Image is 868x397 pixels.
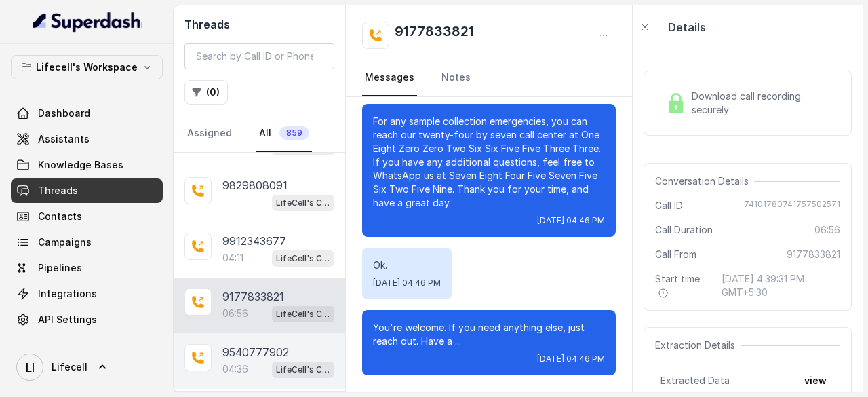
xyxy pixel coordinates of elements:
[11,127,163,151] a: Assistants
[11,153,163,177] a: Knowledge Bases
[38,287,97,301] span: Integrations
[38,235,92,249] span: Campaigns
[655,248,696,261] span: Call From
[38,210,82,223] span: Contacts
[222,177,288,193] p: 9829808091
[276,363,330,377] p: LifeCell's Call Assistant
[11,282,163,306] a: Integrations
[184,115,235,152] a: Assigned
[279,126,309,140] span: 859
[787,248,840,261] span: 9177833821
[11,178,163,203] a: Threads
[439,60,473,96] a: Notes
[796,368,835,393] button: view
[276,252,330,265] p: LifeCell's Call Assistant
[52,360,87,374] span: Lifecell
[184,43,334,69] input: Search by Call ID or Phone Number
[373,115,605,210] p: For any sample collection emergencies, you can reach our twenty-four by seven call center at One ...
[222,288,284,305] p: 9177833821
[11,101,163,126] a: Dashboard
[373,259,441,272] p: Ok.
[222,233,286,249] p: 9912343677
[11,307,163,332] a: API Settings
[222,344,289,360] p: 9540777902
[38,184,78,197] span: Threads
[362,60,417,96] a: Messages
[184,80,228,105] button: (0)
[537,354,605,364] span: [DATE] 04:46 PM
[38,261,82,275] span: Pipelines
[38,132,90,146] span: Assistants
[26,360,35,375] text: LI
[38,313,97,326] span: API Settings
[373,278,441,288] span: [DATE] 04:46 PM
[184,16,334,33] h2: Threads
[655,223,713,237] span: Call Duration
[395,22,474,49] h2: 9177833821
[655,199,683,212] span: Call ID
[11,204,163,229] a: Contacts
[655,174,754,188] span: Conversation Details
[276,307,330,321] p: LifeCell's Call Assistant
[373,321,605,348] p: You're welcome. If you need anything else, just reach out. Have a ...
[362,60,616,96] nav: Tabs
[11,348,163,386] a: Lifecell
[660,374,730,387] span: Extracted Data
[222,251,243,265] p: 04:11
[722,272,840,299] span: [DATE] 4:39:31 PM GMT+5:30
[33,11,142,33] img: light.svg
[655,272,710,299] span: Start time
[655,339,741,352] span: Extraction Details
[184,115,334,152] nav: Tabs
[666,93,686,113] img: Lock Icon
[11,230,163,254] a: Campaigns
[38,158,123,172] span: Knowledge Bases
[11,256,163,280] a: Pipelines
[537,215,605,226] span: [DATE] 04:46 PM
[668,19,706,35] p: Details
[222,362,248,376] p: 04:36
[222,307,248,320] p: 06:56
[11,55,163,79] button: Lifecell's Workspace
[276,196,330,210] p: LifeCell's Call Assistant
[256,115,312,152] a: All859
[814,223,840,237] span: 06:56
[744,199,840,212] span: 74101780741757502571
[692,90,835,117] span: Download call recording securely
[38,107,90,120] span: Dashboard
[36,59,138,75] p: Lifecell's Workspace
